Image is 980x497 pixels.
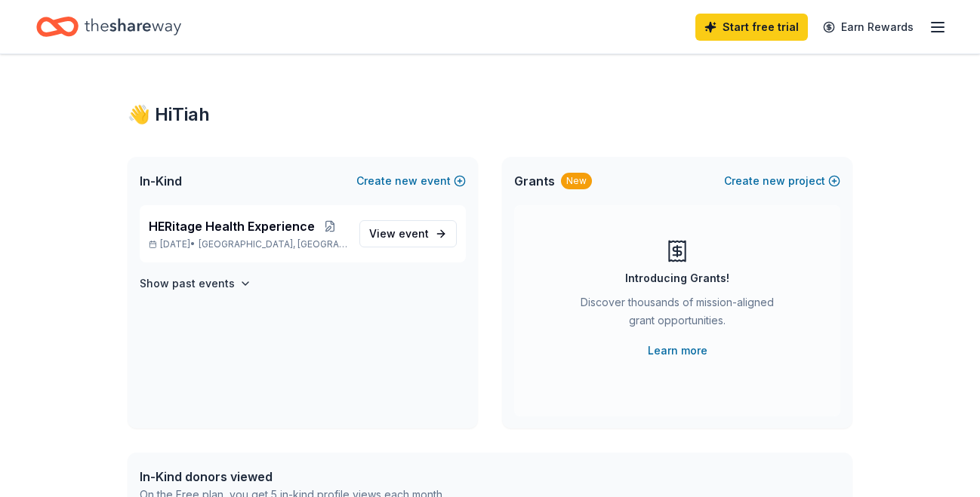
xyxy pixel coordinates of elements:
[199,238,347,250] span: [GEOGRAPHIC_DATA], [GEOGRAPHIC_DATA]
[149,238,347,250] p: [DATE] •
[514,172,555,190] span: Grants
[140,468,445,486] div: In-Kind donors viewed
[395,172,418,190] span: new
[149,217,315,235] span: HERitage Health Experience
[695,14,808,41] a: Start free trial
[359,220,457,247] a: View event
[140,172,182,190] span: In-Kind
[625,269,729,287] div: Introducing Grants!
[724,172,840,190] button: Createnewproject
[648,342,707,360] a: Learn more
[140,275,235,293] h4: Show past events
[140,275,251,293] button: Show past events
[128,103,852,127] div: 👋 Hi Tiah
[561,173,592,189] div: New
[763,172,785,190] span: new
[575,293,780,336] div: Discover thousands of mission-aligned grant opportunities.
[814,14,923,41] a: Earn Rewards
[369,225,429,243] span: View
[36,9,181,44] a: Home
[399,227,429,240] span: event
[356,172,466,190] button: Createnewevent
